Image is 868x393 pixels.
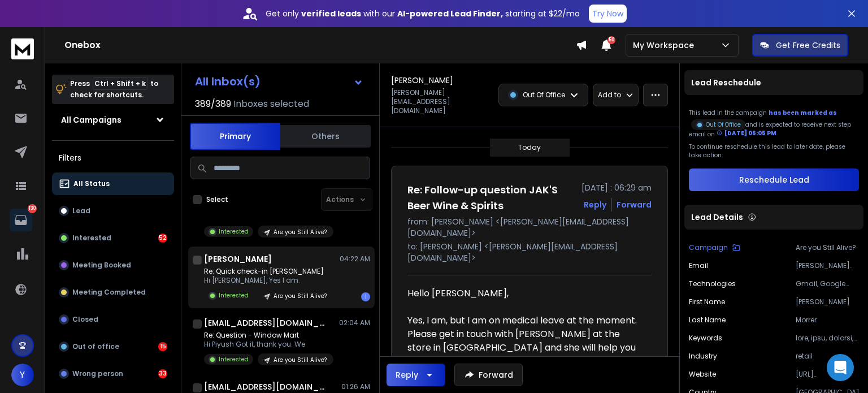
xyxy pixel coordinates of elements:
[186,70,372,93] button: All Inbox(s)
[61,114,121,126] h1: All Campaigns
[206,195,228,204] label: Select
[407,216,652,239] p: from: [PERSON_NAME] <[PERSON_NAME][EMAIL_ADDRESS][DOMAIN_NAME]>
[11,38,34,59] img: logo
[691,77,761,88] p: Lead Reschedule
[689,243,740,252] button: Campaign
[689,316,726,325] p: Last Name
[10,209,32,231] a: 130
[689,370,716,379] p: Website
[752,34,848,57] button: Get Free Credits
[301,8,361,19] strong: verified leads
[617,199,652,210] div: Forward
[396,369,418,381] div: Reply
[689,169,859,191] button: Reschedule Lead
[52,308,174,331] button: Closed
[190,123,280,150] button: Primary
[11,364,34,386] button: Y
[689,334,722,343] p: Keywords
[204,253,272,265] h1: [PERSON_NAME]
[52,150,174,166] h3: Filters
[72,234,111,243] p: Interested
[796,370,859,379] p: [URL][DOMAIN_NAME]
[341,382,370,391] p: 01:26 AM
[796,334,859,343] p: lore, ipsu, dolorsi, ametco adipi, elitsedd eiusmod, temporinc utlabore, etdol magna aliq, enimad...
[397,8,503,19] strong: AI-powered Lead Finder,
[195,76,261,87] h1: All Inbox(s)
[391,75,453,86] h1: [PERSON_NAME]
[706,120,741,129] p: Out Of Office
[689,279,736,288] p: Technologies
[64,38,576,52] h1: Onebox
[52,172,174,195] button: All Status
[204,340,333,349] p: Hi Piyush Got it, thank you. We
[518,143,541,152] p: Today
[204,276,333,285] p: Hi [PERSON_NAME], Yes I am.
[274,228,327,236] p: Are you Still Alive?
[598,90,621,100] p: Add to
[70,78,158,101] p: Press to check for shortcuts.
[776,40,840,51] p: Get Free Credits
[769,109,837,117] span: has been marked as
[689,352,717,361] p: Industry
[72,288,146,297] p: Meeting Completed
[523,90,565,100] p: Out Of Office
[274,292,327,300] p: Are you Still Alive?
[219,355,249,364] p: Interested
[691,211,743,223] p: Lead Details
[195,97,231,111] span: 389 / 389
[158,342,167,351] div: 15
[28,204,37,213] p: 130
[52,335,174,358] button: Out of office15
[387,364,445,386] button: Reply
[72,342,119,351] p: Out of office
[72,369,123,378] p: Wrong person
[584,199,606,210] button: Reply
[204,267,333,276] p: Re: Quick check-in [PERSON_NAME]
[204,317,328,329] h1: [EMAIL_ADDRESS][DOMAIN_NAME]
[52,362,174,385] button: Wrong person33
[633,40,698,51] p: My Workspace
[796,297,859,306] p: [PERSON_NAME]
[219,227,249,236] p: Interested
[589,5,627,23] button: Try Now
[796,261,859,270] p: [PERSON_NAME][EMAIL_ADDRESS][DOMAIN_NAME]
[407,314,643,368] div: Yes, I am, but I am on medical leave at the moment. Please get in touch with [PERSON_NAME] at the...
[796,352,859,361] p: retail
[204,381,328,392] h1: [EMAIL_ADDRESS][DOMAIN_NAME]
[339,318,370,327] p: 02:04 AM
[280,124,371,149] button: Others
[266,8,580,19] p: Get only with our starting at $22/mo
[52,254,174,277] button: Meeting Booked
[361,292,370,301] div: 1
[689,261,708,270] p: Email
[52,227,174,249] button: Interested52
[796,279,859,288] p: Gmail, Google Apps, Amazon AWS, StackAdapt, Salesforce, Typekit, Facebook Login (Connect), Shutte...
[689,109,859,138] div: This lead in the campaign and is expected to receive next step email on
[607,36,615,44] span: 50
[72,261,131,270] p: Meeting Booked
[52,200,174,222] button: Lead
[204,331,333,340] p: Re: Question - Window Mart
[407,241,652,264] p: to: [PERSON_NAME] <[PERSON_NAME][EMAIL_ADDRESS][DOMAIN_NAME]>
[158,369,167,378] div: 33
[717,129,776,137] div: [DATE] 06:05 PM
[233,97,309,111] h3: Inboxes selected
[72,206,90,215] p: Lead
[73,179,110,188] p: All Status
[796,243,859,252] p: Are you Still Alive?
[454,364,523,386] button: Forward
[407,182,575,214] h1: Re: Follow-up question JAK'S Beer Wine & Spirits
[340,254,370,264] p: 04:22 AM
[689,142,859,159] p: To continue reschedule this lead to later date, please take action.
[52,109,174,131] button: All Campaigns
[796,316,859,325] p: Morrer
[689,243,728,252] p: Campaign
[274,356,327,364] p: Are you Still Alive?
[592,8,623,19] p: Try Now
[52,281,174,304] button: Meeting Completed
[158,234,167,243] div: 52
[72,315,98,324] p: Closed
[827,354,854,381] div: Open Intercom Messenger
[219,291,249,300] p: Interested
